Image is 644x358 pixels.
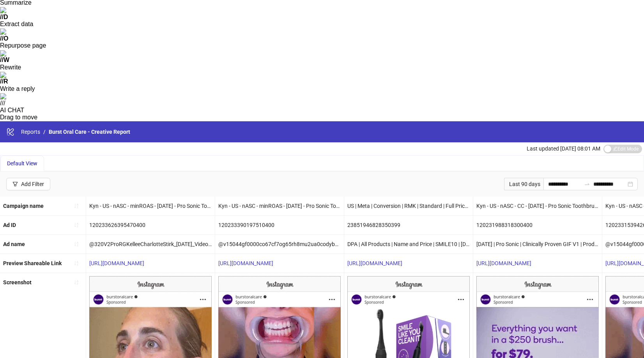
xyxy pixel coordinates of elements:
div: 120233626395470400 [86,216,215,234]
span: sort-ascending [74,203,79,209]
div: US | Meta | Conversion | RMK | Standard | Full Price | All Products | Catalog [344,197,473,215]
b: Campaign name [3,203,44,209]
div: @320V2ProRGKelleeCharlotteStirk_[DATE]_Video1_Brand_Testimonial_ProSonicToothBrush_BurstOralCare_... [86,235,215,253]
div: Last 90 days [504,178,543,190]
a: [URL][DOMAIN_NAME] [218,260,273,266]
span: sort-ascending [74,222,79,228]
b: Screenshot [3,279,32,285]
div: 120231988318300400 [473,216,602,234]
div: Kyn - US - nASC - CC - [DATE] - Pro Sonic Toothbrush [473,197,602,215]
a: [URL][DOMAIN_NAME] [89,260,144,266]
div: Kyn - US - nASC - minROAS - [DATE] - Pro Sonic Toothbrush [86,197,215,215]
a: [URL][DOMAIN_NAME] [476,260,531,266]
div: @v15044gf0000co67cf7og65rh8mu2ua0codybarr_[DATE]_Video1_Brand_Tstimonial_ProSonicToothBrush_Burst... [215,235,344,253]
span: Default View [7,160,37,167]
div: 120233390197510400 [215,216,344,234]
button: Add Filter [6,178,50,190]
span: swap-right [584,181,590,187]
span: sort-ascending [74,261,79,266]
b: Ad ID [3,222,16,228]
div: 23851946828350399 [344,216,473,234]
span: filter [12,181,18,187]
div: Kyn - US - nASC - minROAS - [DATE] - Pro Sonic Toothbrush [215,197,344,215]
b: Preview Shareable Link [3,260,62,266]
a: [URL][DOMAIN_NAME] [347,260,402,266]
b: Ad name [3,241,25,247]
div: [DATE] | Pro Sonic | Clinically Proven GIF V1 | Product Intro | GIF | Pro Sonic | | Premium Quali... [473,235,602,253]
li: / [43,128,46,136]
span: Last updated [DATE] 08:01 AM [527,145,600,152]
span: to [584,181,590,187]
a: Reports [19,128,42,136]
span: sort-ascending [74,280,79,285]
div: DPA | All Products | Name and Price | SMILE10 | [DATE] - Copy [344,235,473,253]
div: Add Filter [21,181,44,187]
span: sort-ascending [74,241,79,247]
span: Burst Oral Care - Creative Report [49,129,130,135]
